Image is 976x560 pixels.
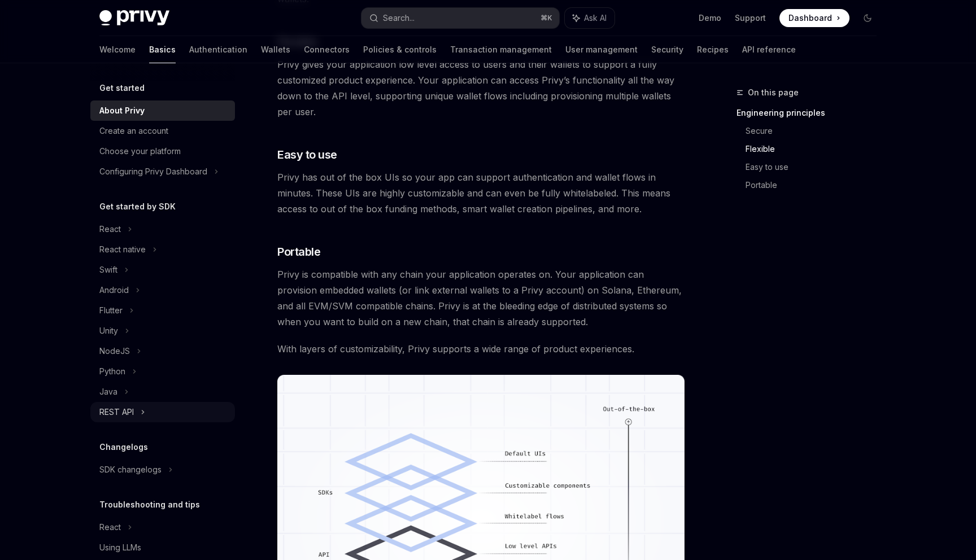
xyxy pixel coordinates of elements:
[277,169,685,217] span: Privy has out of the box UIs so your app can support authentication and wallet flows in minutes. ...
[277,266,685,330] span: Privy is compatible with any chain your application operates on. Your application can provision e...
[99,304,123,317] div: Flutter
[277,244,320,260] span: Portable
[99,165,207,178] div: Configuring Privy Dashboard
[90,100,235,121] a: About Privy
[99,324,118,338] div: Unity
[450,36,552,63] a: Transaction management
[99,243,146,256] div: React native
[788,12,832,24] span: Dashboard
[779,9,849,27] a: Dashboard
[99,124,168,138] div: Create an account
[99,200,176,213] h5: Get started by SDK
[99,463,162,476] div: SDK changelogs
[746,158,886,176] a: Easy to use
[361,8,559,28] button: Search...⌘K
[99,365,125,378] div: Python
[742,36,796,63] a: API reference
[99,283,129,297] div: Android
[99,498,200,511] h5: Troubleshooting and tips
[99,10,169,26] img: dark logo
[99,344,130,358] div: NodeJS
[699,12,721,24] a: Demo
[277,56,685,120] span: Privy gives your application low level access to users and their wallets to support a fully custo...
[189,36,247,63] a: Authentication
[735,12,766,24] a: Support
[565,36,638,63] a: User management
[746,176,886,194] a: Portable
[99,263,117,277] div: Swift
[99,81,145,95] h5: Get started
[746,122,886,140] a: Secure
[746,140,886,158] a: Flexible
[277,341,685,357] span: With layers of customizability, Privy supports a wide range of product experiences.
[859,9,877,27] button: Toggle dark mode
[584,12,607,24] span: Ask AI
[99,104,145,117] div: About Privy
[99,222,121,236] div: React
[99,541,141,554] div: Using LLMs
[737,104,886,122] a: Engineering principles
[90,121,235,141] a: Create an account
[304,36,350,63] a: Connectors
[90,141,235,161] a: Choose your platform
[363,36,437,63] a: Policies & controls
[99,385,117,399] div: Java
[99,145,181,158] div: Choose your platform
[261,36,290,63] a: Wallets
[565,8,615,28] button: Ask AI
[90,537,235,558] a: Using LLMs
[748,86,799,99] span: On this page
[99,440,148,454] h5: Changelogs
[99,520,121,534] div: React
[541,14,552,23] span: ⌘ K
[149,36,176,63] a: Basics
[697,36,729,63] a: Recipes
[383,11,415,25] div: Search...
[99,405,134,419] div: REST API
[651,36,683,63] a: Security
[99,36,136,63] a: Welcome
[277,147,337,163] span: Easy to use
